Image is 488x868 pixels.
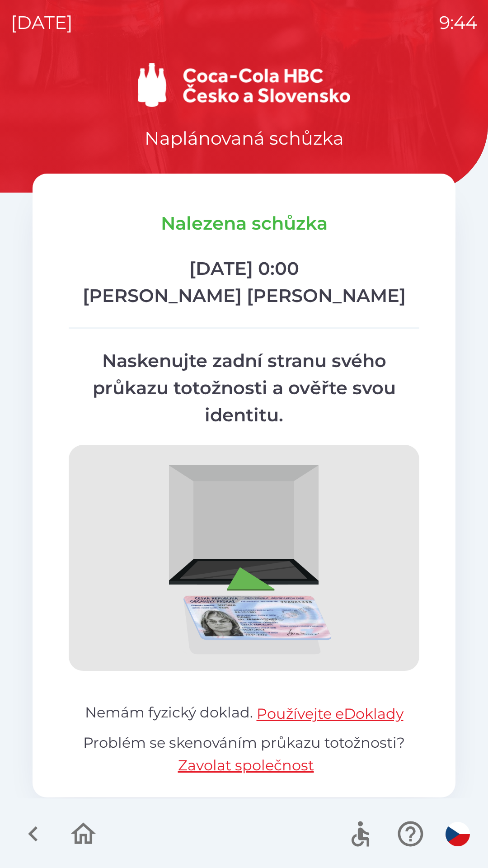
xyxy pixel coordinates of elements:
[446,822,470,846] img: cs flag
[145,125,344,152] p: Naplánovaná schůzka
[178,755,314,776] button: Zavolat společnost
[439,9,477,36] p: 9:44
[11,9,73,36] p: [DATE]
[69,445,419,671] img: scan-id.png
[69,282,419,309] p: [PERSON_NAME] [PERSON_NAME]
[33,63,455,107] img: Logo
[69,732,419,777] p: Problém se skenováním průkazu totožnosti?
[69,347,419,429] p: Naskenujte zadní stranu svého průkazu totožnosti a ověřte svou identitu.
[69,702,419,725] p: Nemám fyzický doklad.
[257,703,404,725] button: Používejte eDoklady
[69,210,419,237] p: Nalezena schůzka
[69,255,419,282] p: [DATE] 0:00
